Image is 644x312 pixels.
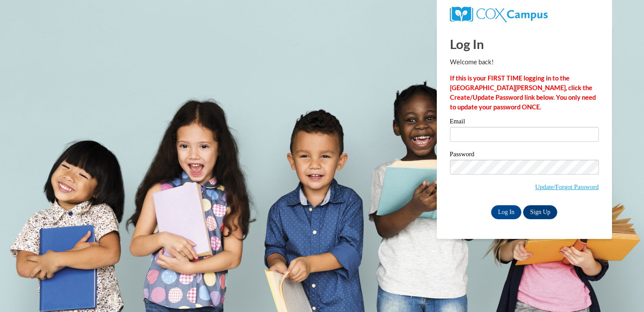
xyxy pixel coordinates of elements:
[450,74,596,111] strong: If this is your FIRST TIME logging in to the [GEOGRAPHIC_DATA][PERSON_NAME], click the Create/Upd...
[450,7,548,22] img: COX Campus
[450,35,599,53] h1: Log In
[450,118,599,127] label: Email
[450,151,599,160] label: Password
[535,183,598,190] a: Update/Forgot Password
[523,205,557,219] a: Sign Up
[491,205,522,219] input: Log In
[450,57,599,67] p: Welcome back!
[450,10,548,18] a: COX Campus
